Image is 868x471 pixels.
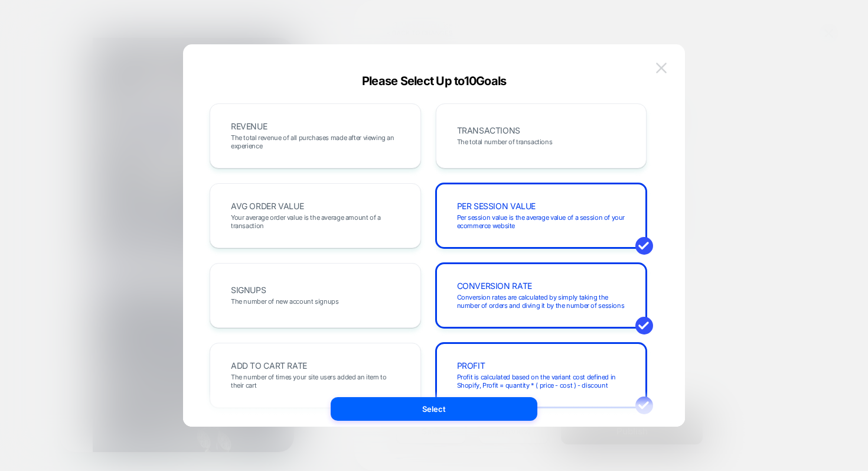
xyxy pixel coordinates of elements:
[457,282,532,290] span: CONVERSION RATE
[457,293,626,310] span: Conversion rates are calculated by simply taking the number of orders and diving it by the number...
[457,213,626,230] span: Per session value is the average value of a session of your ecommerce website
[231,213,400,230] span: Your average order value is the average amount of a transaction
[457,373,626,389] span: Profit is calculated based on the variant cost defined in Shopify, Profit = quantity * ( price - ...
[231,373,400,389] span: The number of times your site users added an item to their cart
[362,74,507,88] span: Please Select Up to 10 Goals
[32,232,63,243] a: FLORA
[457,202,536,210] span: PER SESSION VALUE
[457,126,520,135] span: TRANSACTIONS
[331,397,537,421] button: Select
[231,134,400,150] span: The total revenue of all purchases made after viewing an experience
[656,63,667,73] img: close
[457,138,553,146] span: The total number of transactions
[457,362,485,370] span: PROFIT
